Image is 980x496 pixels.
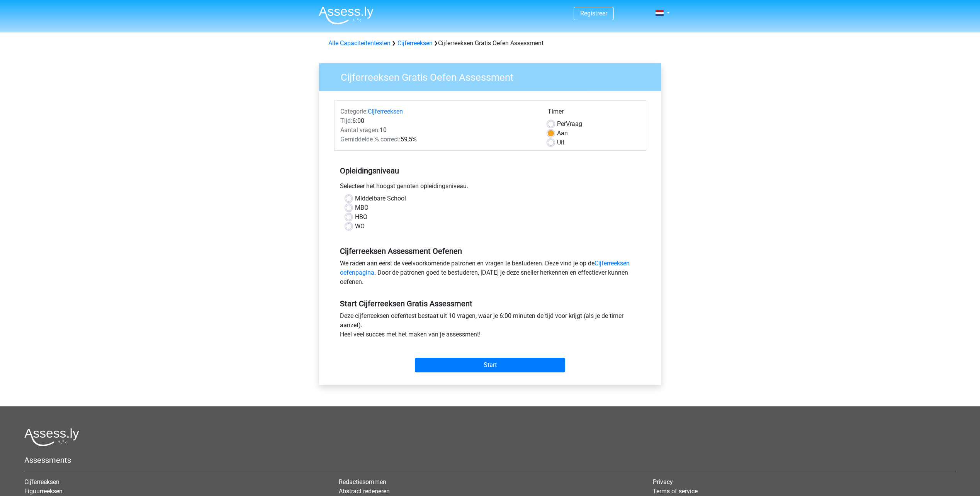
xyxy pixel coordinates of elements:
[335,126,542,135] div: 10
[319,6,374,24] img: Assessly
[415,358,565,372] input: Start
[335,116,542,126] div: 6:00
[653,478,673,486] a: Privacy
[397,39,433,47] a: Cijferreeksen
[340,136,401,143] span: Gemiddelde % correct:
[355,203,369,212] label: MBO
[335,135,542,144] div: 59,5%
[548,107,640,119] div: Timer
[325,39,655,48] div: Cijferreeksen Gratis Oefen Assessment
[355,222,365,231] label: WO
[334,182,646,194] div: Selecteer het hoogst genoten opleidingsniveau.
[368,108,403,115] a: Cijferreeksen
[24,455,956,465] h5: Assessments
[355,212,367,222] label: HBO
[557,129,568,138] label: Aan
[328,39,391,47] a: Alle Capaciteitentesten
[339,478,386,486] a: Redactiesommen
[355,194,406,203] label: Middelbare School
[24,428,79,446] img: Assessly logo
[340,117,352,124] span: Tijd:
[339,488,390,495] a: Abstract redeneren
[557,138,564,147] label: Uit
[580,10,607,17] a: Registreer
[24,488,63,495] a: Figuurreeksen
[340,126,380,134] span: Aantal vragen:
[340,246,640,256] h5: Cijferreeksen Assessment Oefenen
[653,488,698,495] a: Terms of service
[557,120,566,127] span: Per
[334,311,646,342] div: Deze cijferreeksen oefentest bestaat uit 10 vragen, waar je 6:00 minuten de tijd voor krijgt (als...
[334,259,646,290] div: We raden aan eerst de veelvoorkomende patronen en vragen te bestuderen. Deze vind je op de . Door...
[557,119,582,129] label: Vraag
[331,68,656,83] h3: Cijferreeksen Gratis Oefen Assessment
[340,163,640,178] h5: Opleidingsniveau
[340,299,640,308] h5: Start Cijferreeksen Gratis Assessment
[340,108,368,115] span: Categorie:
[24,478,59,486] a: Cijferreeksen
